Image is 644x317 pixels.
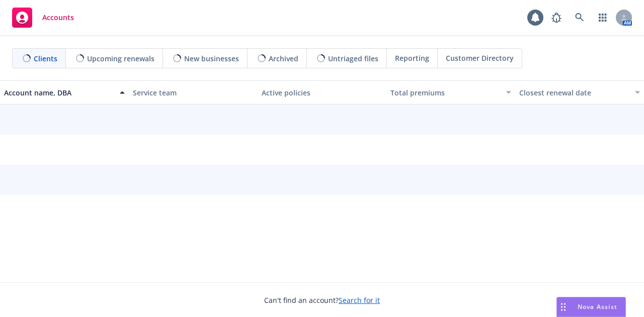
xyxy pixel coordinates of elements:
div: Service team [133,87,254,98]
span: Can't find an account? [264,295,380,305]
div: Total premiums [390,87,500,98]
div: Account name, DBA [4,87,114,98]
button: Active policies [258,80,386,104]
button: Service team [129,80,258,104]
span: Customer Directory [446,53,514,63]
a: Report a Bug [546,8,567,28]
div: Active policies [262,87,382,98]
a: Accounts [8,4,78,32]
span: Reporting [395,53,429,63]
span: Untriaged files [328,53,378,64]
a: Switch app [593,8,613,28]
span: Clients [34,53,57,64]
span: Upcoming renewals [87,53,154,64]
button: Total premiums [386,80,515,104]
span: Archived [269,53,298,64]
button: Nova Assist [556,297,626,317]
span: Accounts [42,14,74,22]
div: Drag to move [557,297,570,316]
button: Closest renewal date [515,80,644,104]
a: Search for it [339,295,380,305]
a: Search [570,8,590,28]
span: New businesses [184,53,239,64]
span: Nova Assist [578,302,617,311]
div: Closest renewal date [519,87,629,98]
